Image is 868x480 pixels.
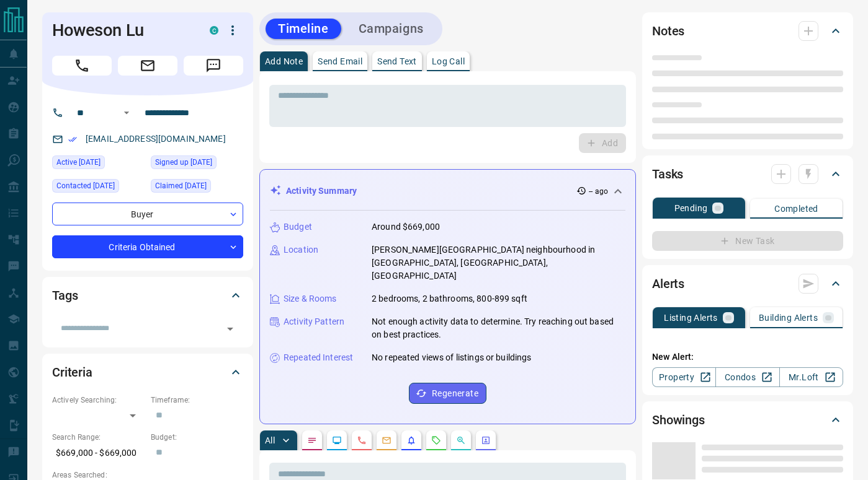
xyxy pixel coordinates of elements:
button: Regenerate [409,383,486,404]
p: Building Alerts [759,313,818,322]
p: Completed [774,204,818,213]
svg: Lead Browsing Activity [332,435,342,445]
span: Message [184,56,243,76]
p: Budget: [151,432,243,443]
span: Call [52,56,112,76]
p: Add Note [265,57,303,66]
span: Email [118,56,177,76]
svg: Emails [382,435,391,445]
svg: Email Verified [68,135,77,144]
svg: Listing Alerts [406,435,416,445]
p: [PERSON_NAME][GEOGRAPHIC_DATA] neighbourhood in [GEOGRAPHIC_DATA], [GEOGRAPHIC_DATA], [GEOGRAPHIC... [372,243,625,282]
p: Activity Summary [286,185,357,198]
p: Location [284,243,318,256]
p: Listing Alerts [664,313,718,322]
p: Around $669,000 [372,220,440,233]
div: Tasks [652,159,843,189]
span: Contacted [DATE] [56,180,115,192]
div: Tue Oct 07 2025 [151,179,243,196]
div: Tags [52,281,243,310]
p: Send Text [377,57,417,66]
p: Pending [674,204,708,212]
p: Timeframe: [151,395,243,406]
a: Mr.Loft [779,367,843,387]
div: Buyer [52,203,243,225]
p: Not enough activity data to determine. Try reaching out based on best practices. [372,315,625,341]
h2: Tags [52,286,78,305]
p: Log Call [432,57,465,66]
p: Budget [284,220,312,233]
h2: Alerts [652,274,684,294]
span: Claimed [DATE] [155,180,207,192]
p: Repeated Interest [284,351,353,364]
a: Condos [715,367,779,387]
button: Timeline [266,19,341,39]
div: Notes [652,16,843,46]
svg: Notes [307,435,317,445]
p: $669,000 - $669,000 [52,443,145,463]
a: [EMAIL_ADDRESS][DOMAIN_NAME] [86,134,226,144]
svg: Calls [357,435,367,445]
p: -- ago [589,186,608,197]
a: Property [652,367,716,387]
h1: Howeson Lu [52,20,191,40]
div: Criteria Obtained [52,235,243,258]
button: Open [119,105,134,120]
div: Showings [652,405,843,435]
div: Thu Oct 09 2025 [52,179,145,196]
h2: Notes [652,21,684,41]
div: Alerts [652,269,843,299]
div: Tue Oct 07 2025 [52,155,145,173]
p: Actively Searching: [52,395,145,406]
svg: Opportunities [456,435,466,445]
p: Activity Pattern [284,315,344,328]
div: Activity Summary-- ago [270,180,625,203]
h2: Showings [652,410,705,430]
button: Campaigns [346,19,436,39]
p: No repeated views of listings or buildings [372,351,532,364]
button: Open [221,320,239,338]
h2: Criteria [52,362,92,382]
div: Sat Jun 21 2025 [151,155,243,173]
span: Active [DATE] [56,156,101,168]
span: Signed up [DATE] [155,156,212,168]
svg: Requests [431,435,441,445]
svg: Agent Actions [481,435,491,445]
div: Criteria [52,357,243,387]
div: condos.ca [210,26,218,35]
p: New Alert: [652,351,843,364]
p: 2 bedrooms, 2 bathrooms, 800-899 sqft [372,292,527,305]
h2: Tasks [652,164,683,184]
p: Size & Rooms [284,292,337,305]
p: Search Range: [52,432,145,443]
p: Send Email [318,57,362,66]
p: All [265,436,275,445]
